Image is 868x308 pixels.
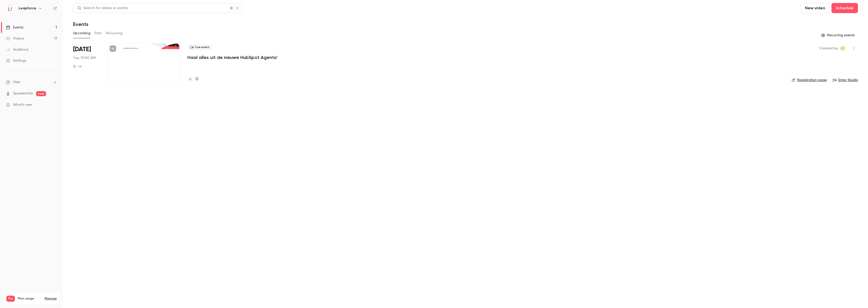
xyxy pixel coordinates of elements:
[106,29,123,37] button: Recurring
[73,43,99,84] div: Oct 21 Tue, 10:00 AM (Europe/Amsterdam)
[36,91,46,96] span: new
[6,296,15,302] span: Pro
[6,58,26,63] div: Settings
[6,47,28,52] div: Audience
[187,54,277,60] a: Haal alles uit de nieuwe HubSpot Agents!
[819,45,838,51] span: Created by
[45,297,57,301] a: Manage
[73,64,82,69] div: 1 h
[19,6,36,11] h6: Leapforce
[819,31,858,39] button: Recurring events
[94,29,102,37] button: Past
[51,103,57,107] iframe: Noticeable Trigger
[18,297,42,301] span: Plan usage
[73,45,91,53] span: [DATE]
[13,80,20,85] span: Help
[187,76,198,83] a: 0
[13,102,32,108] span: What's new
[187,44,212,50] span: Live event
[801,3,829,13] button: New video
[6,25,23,30] div: Events
[13,91,33,96] a: SpeakerHub
[841,45,845,51] span: KD
[73,29,90,37] button: Upcoming
[840,45,846,51] span: Koen Dorreboom
[6,4,14,12] img: Leapforce
[831,3,858,13] button: Schedule
[6,36,24,41] div: Videos
[77,6,128,11] div: Search for videos or events
[792,78,827,83] a: Registration page
[195,76,198,83] h4: 0
[73,55,95,60] span: Tue, 10:00 AM
[833,78,858,83] a: Enter Studio
[6,80,57,85] li: help-dropdown-opener
[73,21,88,27] h1: Events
